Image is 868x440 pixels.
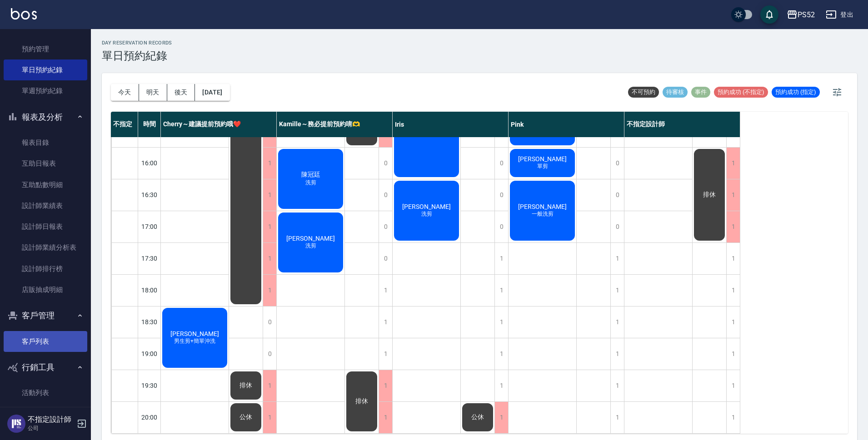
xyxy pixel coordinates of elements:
[610,402,624,433] div: 1
[102,40,172,46] h2: day Reservation records
[102,49,172,62] h3: 單日預約紀錄
[263,307,276,338] div: 0
[138,338,161,370] div: 19:00
[783,5,818,24] button: PS52
[28,415,74,424] h5: 不指定設計師
[516,203,569,210] span: [PERSON_NAME]
[822,6,857,23] button: 登出
[4,174,87,195] a: 互助點數明細
[195,84,229,101] button: [DATE]
[494,179,508,211] div: 0
[726,307,740,338] div: 1
[4,80,87,101] a: 單週預約紀錄
[379,179,392,211] div: 0
[138,179,161,211] div: 16:30
[494,307,508,338] div: 1
[4,258,87,279] a: 設計師排行榜
[4,105,87,129] button: 報表及分析
[277,112,393,137] div: Kamille～務必提前預約唷🫶
[304,242,318,250] span: 洗剪
[726,211,740,242] div: 1
[238,381,254,390] span: 排休
[161,112,277,137] div: Cherry～建議提前預約哦❤️
[610,370,624,401] div: 1
[494,275,508,306] div: 1
[726,402,740,433] div: 1
[263,211,276,242] div: 1
[610,307,624,338] div: 1
[238,413,254,421] span: 公休
[4,304,87,327] button: 客戶管理
[4,382,87,403] a: 活動列表
[379,211,392,242] div: 0
[4,132,87,153] a: 報表目錄
[138,147,161,179] div: 16:00
[726,148,740,179] div: 1
[393,112,509,137] div: Iris
[469,413,486,421] span: 公休
[726,243,740,274] div: 1
[4,195,87,216] a: 設計師業績表
[138,242,161,274] div: 17:30
[4,153,87,174] a: 互助日報表
[263,402,276,433] div: 1
[691,88,710,96] span: 事件
[263,338,276,370] div: 0
[4,404,87,425] a: 活動店家參與列表
[663,88,688,96] span: 待審核
[299,171,322,179] span: 陳冠廷
[4,356,87,379] button: 行銷工具
[726,370,740,401] div: 1
[263,148,276,179] div: 1
[379,402,392,433] div: 1
[701,191,718,199] span: 排休
[494,148,508,179] div: 0
[379,370,392,401] div: 1
[516,155,569,163] span: [PERSON_NAME]
[284,235,337,242] span: [PERSON_NAME]
[172,337,217,345] span: 男生剪+簡單沖洗
[610,148,624,179] div: 0
[263,179,276,211] div: 1
[263,243,276,274] div: 1
[400,203,453,210] span: [PERSON_NAME]
[138,401,161,433] div: 20:00
[263,275,276,306] div: 1
[379,307,392,338] div: 1
[167,84,195,101] button: 後天
[726,179,740,211] div: 1
[304,179,318,187] span: 洗剪
[263,370,276,401] div: 1
[4,39,87,59] a: 預約管理
[379,243,392,274] div: 0
[4,59,87,80] a: 單日預約紀錄
[138,211,161,242] div: 17:00
[760,5,778,24] button: save
[494,211,508,242] div: 0
[714,88,768,96] span: 預約成功 (不指定)
[798,9,815,20] div: PS52
[610,338,624,370] div: 1
[494,370,508,401] div: 1
[726,275,740,306] div: 1
[624,112,740,137] div: 不指定設計師
[535,163,550,170] span: 單剪
[494,338,508,370] div: 1
[379,148,392,179] div: 0
[138,306,161,338] div: 18:30
[169,330,221,337] span: [PERSON_NAME]
[610,275,624,306] div: 1
[379,338,392,370] div: 1
[4,279,87,300] a: 店販抽成明細
[628,88,659,96] span: 不可預約
[530,210,555,218] span: 一般洗剪
[772,88,820,96] span: 預約成功 (指定)
[354,397,370,405] span: 排休
[138,370,161,401] div: 19:30
[28,424,74,432] p: 公司
[138,274,161,306] div: 18:00
[4,331,87,352] a: 客戶列表
[610,179,624,211] div: 0
[509,112,624,137] div: Pink
[379,275,392,306] div: 1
